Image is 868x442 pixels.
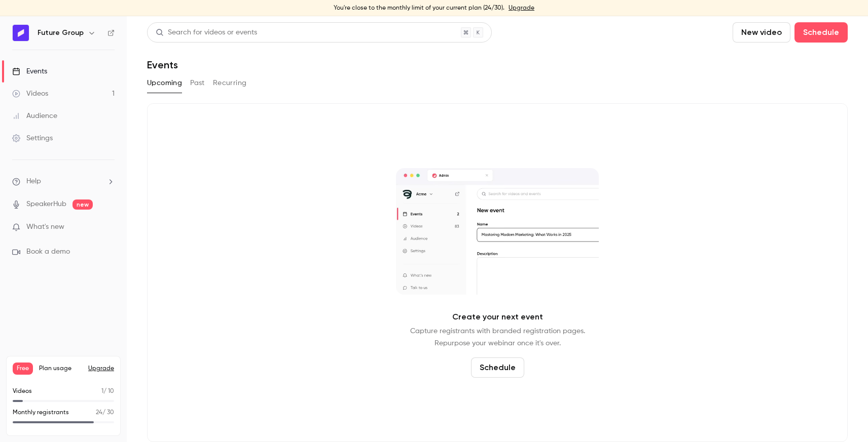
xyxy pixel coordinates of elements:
[13,25,29,41] img: Future Group
[12,111,57,121] div: Audience
[102,223,115,232] iframe: Noticeable Trigger
[12,176,115,187] li: help-dropdown-opener
[26,247,70,257] span: Book a demo
[733,22,790,43] button: New video
[38,28,84,38] h6: Future Group
[410,325,585,349] p: Capture registrants with branded registration pages. Repurpose your webinar once it's over.
[13,387,32,396] p: Videos
[101,387,114,396] p: / 10
[101,388,103,394] span: 1
[26,176,41,187] span: Help
[13,408,69,417] p: Monthly registrants
[96,410,102,416] span: 24
[147,59,178,71] h1: Events
[26,199,66,210] a: SpeakerHub
[88,365,114,373] button: Upgrade
[794,22,848,43] button: Schedule
[471,357,524,378] button: Schedule
[509,4,534,12] a: Upgrade
[73,199,93,210] span: new
[147,75,182,91] button: Upcoming
[12,133,53,143] div: Settings
[96,408,114,417] p: / 30
[190,75,205,91] button: Past
[213,75,247,91] button: Recurring
[13,363,33,375] span: Free
[452,311,543,323] p: Create your next event
[156,27,257,38] div: Search for videos or events
[12,66,47,76] div: Events
[39,365,82,373] span: Plan usage
[26,222,64,232] span: What's new
[12,89,48,99] div: Videos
